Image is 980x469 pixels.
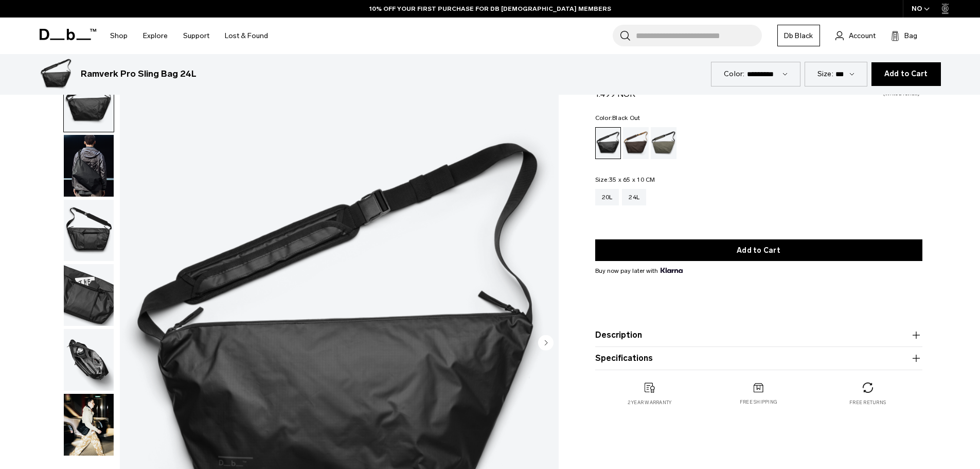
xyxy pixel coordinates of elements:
p: Free shipping [740,398,777,406]
span: Black Out [612,114,640,121]
p: 2 year warranty [628,399,672,406]
label: Color: [724,68,745,79]
button: Specifications [595,352,922,364]
a: Black Out [595,127,621,159]
img: Ramverk Pro Sling Bag 24L Black Out [64,264,114,326]
a: Espresso [623,127,649,159]
span: Add to Cart [884,70,928,78]
a: Explore [143,18,168,54]
button: Ramverk Pro Sling Bag 24L Black Out [63,134,114,197]
img: Ramverk Pro Sling Bag 24L Black Out [64,70,114,132]
span: Buy now pay later with [595,266,683,275]
label: Size: [817,68,833,79]
img: Ramverk Pro Sling Bag 24L Black Out [40,58,73,91]
button: Ramverk Pro Sling Bag 24L Black Out [63,264,114,326]
a: Lost & Found [225,18,268,54]
img: Ramverk Pro Sling Bag 24L Black Out [64,394,114,456]
a: Shop [110,18,128,54]
nav: Main Navigation [102,18,276,54]
a: Db Black [777,25,820,46]
a: 10% OFF YOUR FIRST PURCHASE FOR DB [DEMOGRAPHIC_DATA] MEMBERS [369,4,611,13]
legend: Color: [595,115,640,121]
button: Add to Cart [595,239,922,261]
h3: Ramverk Pro Sling Bag 24L [81,67,197,81]
img: Ramverk Pro Sling Bag 24L Black Out [64,135,114,197]
a: Write a review [883,91,920,96]
a: Forest Green [651,127,676,159]
button: Ramverk Pro Sling Bag 24L Black Out [63,199,114,262]
p: Free returns [849,399,886,406]
span: Bag [904,30,917,41]
button: Bag [891,29,917,42]
button: Next slide [538,335,554,352]
img: Ramverk Pro Sling Bag 24L Black Out [64,329,114,391]
button: Ramverk Pro Sling Bag 24L Black Out [63,393,114,456]
button: Description [595,329,922,341]
img: {"height" => 20, "alt" => "Klarna"} [661,268,683,273]
span: 35 x 65 x 10 CM [609,176,655,183]
a: 24L [622,189,646,205]
a: Account [835,29,876,42]
button: Add to Cart [871,62,941,86]
span: Account [849,30,876,41]
img: Ramverk Pro Sling Bag 24L Black Out [64,200,114,262]
legend: Size: [595,177,655,183]
a: 20L [595,189,619,205]
a: Support [183,18,209,54]
button: Ramverk Pro Sling Bag 24L Black Out [63,70,114,132]
button: Ramverk Pro Sling Bag 24L Black Out [63,328,114,391]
